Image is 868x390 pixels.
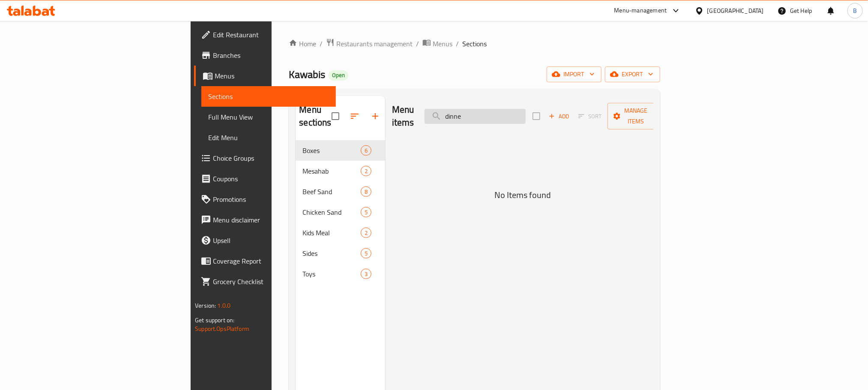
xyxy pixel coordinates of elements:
div: Toys3 [296,264,385,284]
a: Menu disclaimer [194,210,335,230]
span: Restaurants management [336,39,413,49]
span: Choice Groups [213,153,329,163]
span: 3 [361,270,371,278]
a: Coupons [194,168,335,189]
span: Sections [462,39,487,49]
button: import [547,66,602,82]
button: Manage items [608,103,665,129]
span: Full Menu View [208,112,329,122]
div: Mesahab2 [296,161,385,181]
div: Open [329,70,348,81]
div: Beef Sand8 [296,181,385,202]
span: Grocery Checklist [213,276,329,287]
span: Edit Restaurant [213,30,329,40]
a: Upsell [194,230,335,251]
a: Menus [194,66,335,86]
a: Branches [194,45,335,66]
span: Open [329,72,348,79]
span: 5 [361,249,371,258]
span: import [554,69,595,80]
a: Full Menu View [201,107,335,127]
div: [GEOGRAPHIC_DATA] [707,6,764,15]
div: Chicken Sand5 [296,202,385,222]
span: 5 [361,208,371,216]
span: Get support on: [195,315,234,326]
a: Promotions [194,189,335,210]
div: items [361,248,371,258]
span: Manage items [614,105,658,127]
span: Boxes [302,145,360,156]
li: / [416,39,419,49]
span: Coupons [213,174,329,184]
span: Version: [195,300,216,311]
span: 2 [361,229,371,237]
button: Add [545,110,573,123]
input: search [425,109,526,124]
span: Chicken Sand [302,207,360,217]
h2: Menu items [392,103,414,129]
div: items [361,269,371,279]
span: 2 [361,167,371,175]
span: Sort items [573,110,608,123]
span: Add item [545,110,573,123]
span: 6 [361,147,371,155]
span: B [853,6,857,15]
div: Menu-management [614,6,667,16]
div: Kids Meal2 [296,222,385,243]
nav: Menu sections [296,137,385,288]
div: items [361,166,371,176]
span: Sections [208,91,329,102]
span: Add [548,111,571,121]
a: Grocery Checklist [194,271,335,292]
span: Sides [302,248,360,258]
span: Beef Sand [302,186,360,197]
span: export [612,69,653,80]
span: Toys [302,269,360,279]
span: Promotions [213,194,329,204]
span: Mesahab [302,166,360,176]
nav: breadcrumb [289,38,660,49]
span: Coverage Report [213,256,329,266]
div: items [361,145,371,156]
span: 8 [361,188,371,196]
button: export [605,66,660,82]
a: Sections [201,86,335,107]
button: Add section [365,106,386,126]
div: items [361,228,371,238]
span: 1.0.0 [218,300,231,311]
h5: No Items found [416,188,630,202]
a: Edit Menu [201,127,335,148]
div: Sides5 [296,243,385,264]
span: Upsell [213,235,329,246]
span: Menus [433,39,452,49]
li: / [456,39,459,49]
span: Menu disclaimer [213,215,329,225]
span: Branches [213,50,329,60]
a: Support.OpsPlatform [195,323,249,334]
a: Coverage Report [194,251,335,271]
a: Menus [422,38,452,49]
div: Boxes6 [296,140,385,161]
a: Restaurants management [326,38,413,49]
a: Choice Groups [194,148,335,168]
span: Select all sections [326,107,344,125]
span: Kids Meal [302,228,360,238]
span: Menus [215,71,329,81]
span: Edit Menu [208,132,329,143]
a: Edit Restaurant [194,24,335,45]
